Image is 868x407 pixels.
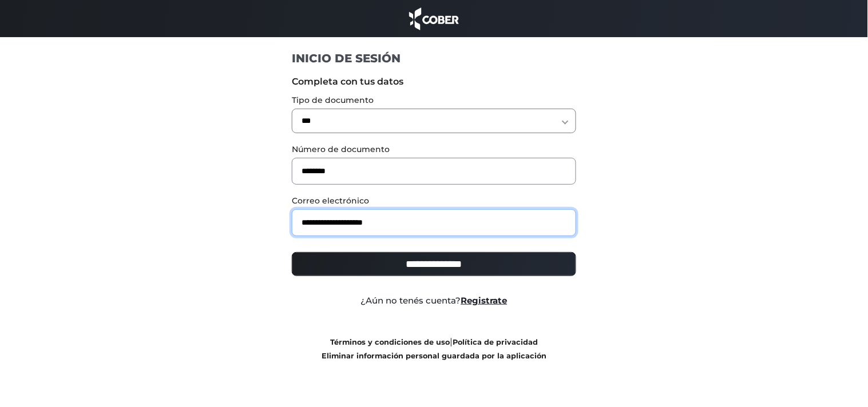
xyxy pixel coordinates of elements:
[322,352,546,360] a: Eliminar información personal guardada por la aplicación
[461,295,508,306] a: Registrate
[292,195,576,207] label: Correo electrónico
[406,6,462,31] img: cober_marca.png
[292,143,576,155] label: Número de documento
[453,338,538,346] a: Política de privacidad
[292,51,576,66] h1: INICIO DE SESIÓN
[283,335,585,362] div: |
[292,94,576,106] label: Tipo de documento
[292,75,576,89] label: Completa con tus datos
[330,338,450,346] a: Términos y condiciones de uso
[283,294,585,308] div: ¿Aún no tenés cuenta?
